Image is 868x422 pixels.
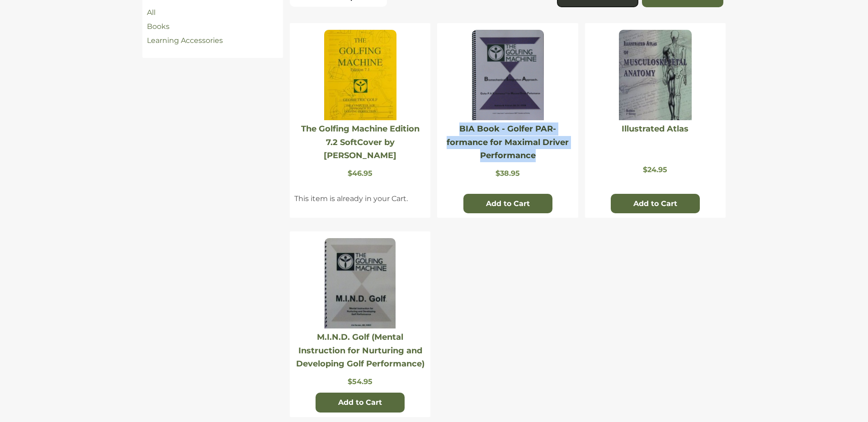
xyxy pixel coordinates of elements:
[442,169,573,178] p: $38.95
[590,165,721,174] p: $24.95
[294,377,426,386] p: $54.95
[472,30,544,120] img: BIA Book - Golfer PAR-formance for Maximal Driver Performance
[324,30,396,120] img: The Golfing Machine Edition 7.2 SoftCover by Homer Kelley
[611,194,700,214] button: Add to Cart
[325,238,396,328] img: Website-photo-MIND.jpg
[316,393,405,413] button: Add to Cart
[622,124,689,134] a: Illustrated Atlas
[463,194,552,214] button: Add to Cart
[447,124,569,160] a: BIA Book - Golfer PAR-formance for Maximal Driver Performance
[294,169,426,178] p: $46.95
[147,8,156,17] a: All
[296,332,425,369] a: M.I.N.D. Golf (Mental Instruction for Nurturing and Developing Golf Performance)
[301,124,420,160] a: The Golfing Machine Edition 7.2 SoftCover by [PERSON_NAME]
[147,36,223,45] a: Learning Accessories
[147,22,170,31] a: Books
[619,30,691,120] img: Illustrated Atlas
[294,193,426,204] p: This item is already in your Cart.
